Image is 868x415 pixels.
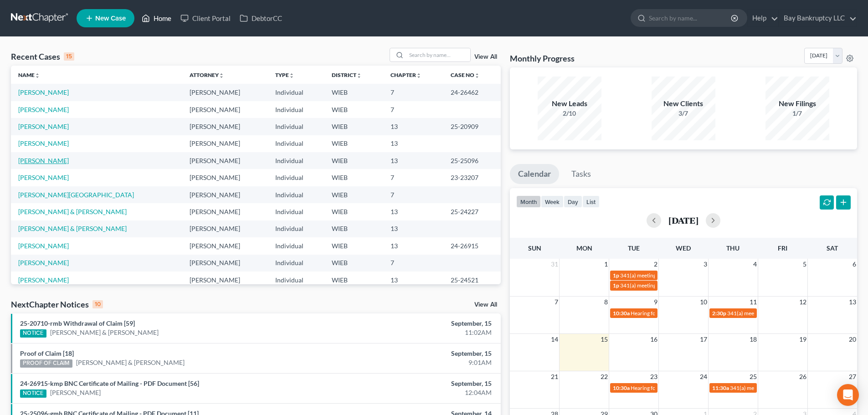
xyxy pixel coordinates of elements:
[848,334,857,345] span: 20
[848,297,857,307] span: 13
[324,272,383,288] td: WIEB
[703,259,708,270] span: 3
[649,10,732,26] input: Search by name...
[18,106,69,113] a: [PERSON_NAME]
[474,302,497,308] a: View All
[324,255,383,272] td: WIEB
[550,371,559,382] span: 21
[603,297,609,307] span: 8
[50,388,101,397] a: [PERSON_NAME]
[727,310,815,317] span: 341(a) meeting for [PERSON_NAME]
[324,118,383,135] td: WIEB
[749,371,758,382] span: 25
[92,300,103,308] div: 10
[852,259,857,270] span: 6
[564,195,582,208] button: day
[406,48,470,61] input: Search by name...
[749,297,758,307] span: 11
[798,371,807,382] span: 26
[541,195,564,208] button: week
[356,73,362,78] i: unfold_more
[631,384,702,391] span: Hearing for [PERSON_NAME]
[18,157,69,164] a: [PERSON_NAME]
[137,10,176,26] a: Home
[324,135,383,152] td: WIEB
[182,118,268,135] td: [PERSON_NAME]
[653,259,658,270] span: 2
[332,72,362,78] a: Districtunfold_more
[235,10,287,26] a: DebtorCC
[268,255,324,272] td: Individual
[324,84,383,101] td: WIEB
[676,244,691,252] span: Wed
[802,259,807,270] span: 5
[182,169,268,186] td: [PERSON_NAME]
[35,73,40,78] i: unfold_more
[582,195,600,208] button: list
[383,169,443,186] td: 7
[620,282,708,289] span: 341(a) meeting for [PERSON_NAME]
[443,203,501,220] td: 25-24227
[668,215,699,225] h2: [DATE]
[268,118,324,135] td: Individual
[268,169,324,186] td: Individual
[652,109,715,118] div: 3/7
[182,220,268,237] td: [PERSON_NAME]
[340,358,492,367] div: 9:01AM
[765,98,829,109] div: New Filings
[18,276,69,284] a: [PERSON_NAME]
[268,135,324,152] td: Individual
[383,152,443,169] td: 13
[730,384,818,391] span: 341(a) meeting for [PERSON_NAME]
[563,164,599,184] a: Tasks
[443,272,501,288] td: 25-24521
[600,371,609,382] span: 22
[20,379,199,387] a: 24-26915-kmp BNC Certificate of Mailing - PDF Document [56]
[289,73,294,78] i: unfold_more
[20,389,46,398] div: NOTICE
[613,310,630,317] span: 10:30a
[752,259,758,270] span: 4
[11,51,74,62] div: Recent Cases
[18,72,40,78] a: Nameunfold_more
[631,310,750,317] span: Hearing for [PERSON_NAME] & [PERSON_NAME]
[18,242,69,250] a: [PERSON_NAME]
[383,255,443,272] td: 7
[510,53,575,64] h3: Monthly Progress
[613,272,619,279] span: 1p
[528,244,541,252] span: Sun
[11,299,103,310] div: NextChapter Notices
[798,334,807,345] span: 19
[383,118,443,135] td: 13
[268,84,324,101] td: Individual
[182,272,268,288] td: [PERSON_NAME]
[576,244,592,252] span: Mon
[649,334,658,345] span: 16
[726,244,740,252] span: Thu
[95,15,126,22] span: New Case
[18,191,134,199] a: [PERSON_NAME][GEOGRAPHIC_DATA]
[340,388,492,397] div: 12:04AM
[620,272,708,279] span: 341(a) meeting for [PERSON_NAME]
[275,72,294,78] a: Typeunfold_more
[340,319,492,328] div: September, 15
[628,244,640,252] span: Tue
[550,334,559,345] span: 14
[324,152,383,169] td: WIEB
[550,259,559,270] span: 31
[18,139,69,147] a: [PERSON_NAME]
[538,98,601,109] div: New Leads
[18,88,69,96] a: [PERSON_NAME]
[20,349,74,357] a: Proof of Claim [18]
[474,73,480,78] i: unfold_more
[268,101,324,118] td: Individual
[182,237,268,254] td: [PERSON_NAME]
[649,371,658,382] span: 23
[324,101,383,118] td: WIEB
[18,225,127,232] a: [PERSON_NAME] & [PERSON_NAME]
[20,319,135,327] a: 25-20710-rmb Withdrawal of Claim [59]
[516,195,541,208] button: month
[443,118,501,135] td: 25-20909
[176,10,235,26] a: Client Portal
[268,272,324,288] td: Individual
